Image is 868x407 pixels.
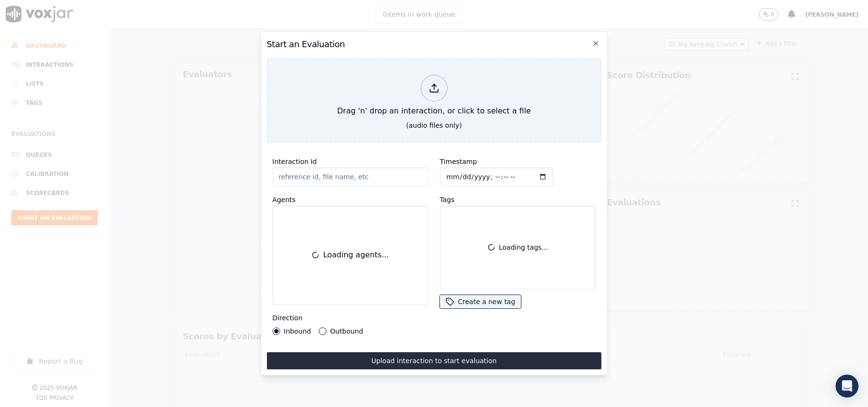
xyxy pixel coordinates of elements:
[406,121,462,130] div: (audio files only)
[278,212,422,298] div: Loading agents...
[266,352,601,369] button: Upload interaction to start evaluation
[439,295,521,308] button: Create a new tag
[444,210,591,285] div: Loading tags...
[272,314,302,322] label: Direction
[272,196,296,203] label: Agents
[272,167,428,186] input: reference id, file name, etc
[284,328,311,335] label: Inbound
[330,328,363,335] label: Outbound
[836,375,858,397] div: Open Intercom Messenger
[266,38,601,51] h2: Start an Evaluation
[272,158,317,165] label: Interaction Id
[439,158,477,165] label: Timestamp
[439,196,454,203] label: Tags
[266,59,601,142] button: Drag 'n' drop an interaction, or click to select a file (audio files only)
[333,71,534,121] div: Drag 'n' drop an interaction, or click to select a file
